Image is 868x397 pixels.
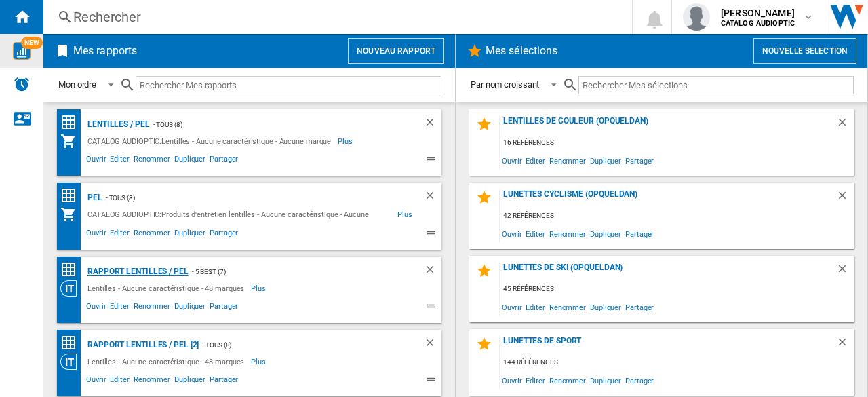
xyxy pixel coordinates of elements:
[84,263,189,280] div: Rapport Lentilles / PEL
[102,189,397,206] div: - TOUS (8)
[547,371,588,390] span: Renommer
[132,300,172,316] span: Renommer
[424,263,441,280] div: Supprimer
[84,280,251,297] div: Lentilles - Aucune caractéristique - 48 marques
[424,116,441,133] div: Supprimer
[84,189,102,206] div: PEL
[588,298,623,316] span: Dupliquer
[500,298,524,316] span: Ouvrir
[84,133,338,149] div: CATALOG AUDIOPTIC:Lentilles - Aucune caractéristique - Aucune marque
[588,371,623,390] span: Dupliquer
[753,38,856,64] button: Nouvelle selection
[547,298,588,316] span: Renommer
[721,6,795,20] span: [PERSON_NAME]
[208,227,240,243] span: Partager
[172,373,208,390] span: Dupliquer
[588,151,623,170] span: Dupliquer
[189,263,397,280] div: - 5 best (7)
[500,151,524,170] span: Ouvrir
[21,37,43,49] span: NEW
[71,38,140,64] h2: Mes rapports
[471,79,539,90] div: Par nom croissant
[836,116,854,134] div: Supprimer
[58,79,96,90] div: Mon ordre
[84,206,397,223] div: CATALOG AUDIOPTIC:Produits d'entretien lentilles - Aucune caractéristique - Aucune marque
[500,208,854,225] div: 42 références
[60,354,84,370] div: Vision Catégorie
[108,373,131,390] span: Editer
[73,7,597,26] div: Rechercher
[623,298,656,316] span: Partager
[84,116,150,133] div: Lentilles / PEL
[524,371,547,390] span: Editer
[623,225,656,243] span: Partager
[500,281,854,298] div: 45 références
[500,354,854,371] div: 144 références
[84,354,251,370] div: Lentilles - Aucune caractéristique - 48 marques
[60,114,84,131] div: Matrice des prix
[172,227,208,243] span: Dupliquer
[623,371,656,390] span: Partager
[60,280,84,297] div: Vision Catégorie
[132,227,172,243] span: Renommer
[623,151,656,170] span: Partager
[424,189,441,206] div: Supprimer
[132,373,172,390] span: Renommer
[84,300,108,316] span: Ouvrir
[524,151,547,170] span: Editer
[397,206,414,223] span: Plus
[60,133,84,149] div: Mon assortiment
[500,263,836,281] div: Lunettes de ski (opqueldan)
[251,354,268,370] span: Plus
[424,337,441,354] div: Supprimer
[199,337,397,354] div: - TOUS (8)
[84,227,108,243] span: Ouvrir
[108,300,131,316] span: Editer
[150,116,397,133] div: - TOUS (8)
[60,187,84,204] div: Matrice des prix
[208,373,240,390] span: Partager
[136,76,441,94] input: Rechercher Mes rapports
[836,263,854,281] div: Supprimer
[500,371,524,390] span: Ouvrir
[483,38,560,64] h2: Mes sélections
[588,225,623,243] span: Dupliquer
[172,300,208,316] span: Dupliquer
[208,300,240,316] span: Partager
[721,19,795,28] b: CATALOG AUDIOPTIC
[524,225,547,243] span: Editer
[524,298,547,316] span: Editer
[500,116,836,134] div: LENTILLES DE COULEUR (opqueldan)
[578,76,854,94] input: Rechercher Mes sélections
[172,153,208,169] span: Dupliquer
[683,3,710,31] img: profile.jpg
[60,261,84,278] div: Matrice des prix
[108,227,131,243] span: Editer
[836,336,854,354] div: Supprimer
[251,280,268,297] span: Plus
[500,225,524,243] span: Ouvrir
[500,189,836,208] div: LUNETTES CYCLISME (opqueldan)
[348,38,444,64] button: Nouveau rapport
[547,225,588,243] span: Renommer
[132,153,172,169] span: Renommer
[836,189,854,208] div: Supprimer
[108,153,131,169] span: Editer
[84,153,108,169] span: Ouvrir
[60,206,84,223] div: Mon assortiment
[338,133,355,149] span: Plus
[547,151,588,170] span: Renommer
[500,336,836,354] div: LUNETTES DE SPORT
[208,153,240,169] span: Partager
[13,42,31,60] img: wise-card.svg
[84,337,199,354] div: Rapport Lentilles / PEL [2]
[500,134,854,151] div: 16 références
[14,76,30,92] img: alerts-logo.svg
[84,373,108,390] span: Ouvrir
[60,335,84,352] div: Matrice des prix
